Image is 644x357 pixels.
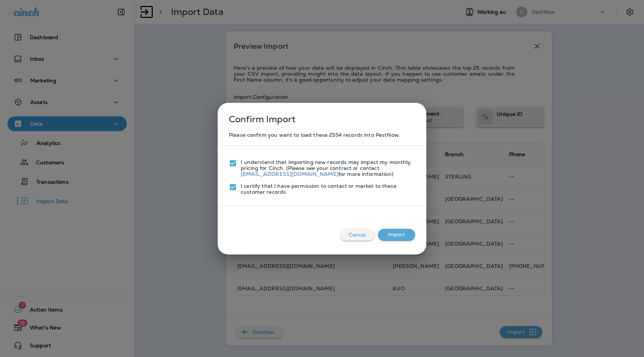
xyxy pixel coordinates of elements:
a: [EMAIL_ADDRESS][DOMAIN_NAME] [241,171,338,177]
p: Confirm Import [225,110,296,128]
p: I understand that importing new records may impact my monthly pricing for Cinch. (Please see your... [241,159,415,177]
button: Import [378,229,415,241]
p: Please confirm you want to load these 2554 records into PestNow. [229,132,415,138]
p: I certify that I have permission to contact or market to these customer records [241,183,415,195]
p: Cancel [346,229,369,241]
button: Cancel [340,229,375,241]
